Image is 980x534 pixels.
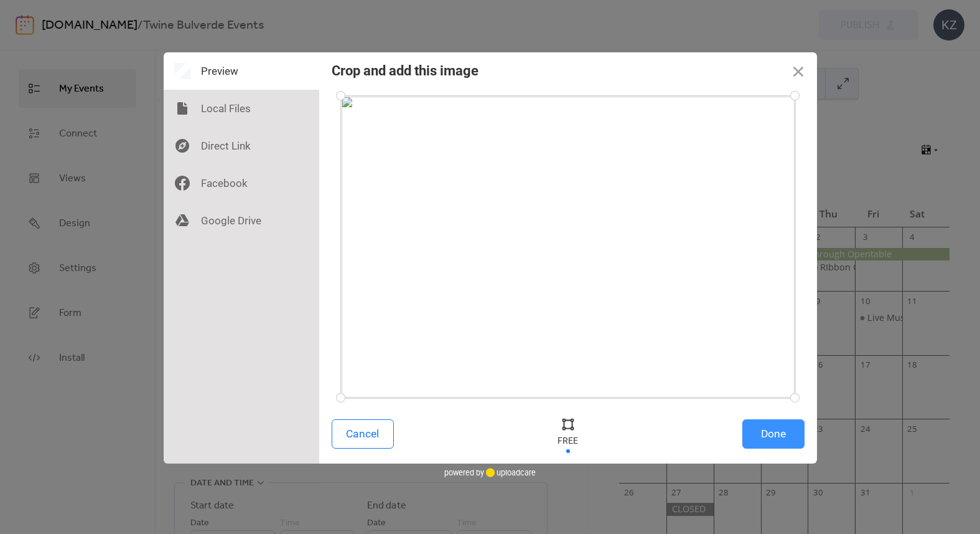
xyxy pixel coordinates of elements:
div: Preview [164,52,319,90]
button: Done [742,419,805,449]
button: Cancel [332,419,394,449]
button: Close [780,52,817,90]
div: Local Files [164,90,319,127]
div: Direct Link [164,127,319,164]
div: Facebook [164,164,319,202]
a: uploadcare [484,468,536,477]
div: Google Drive [164,202,319,239]
div: powered by [444,464,536,482]
div: Crop and add this image [332,63,478,79]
